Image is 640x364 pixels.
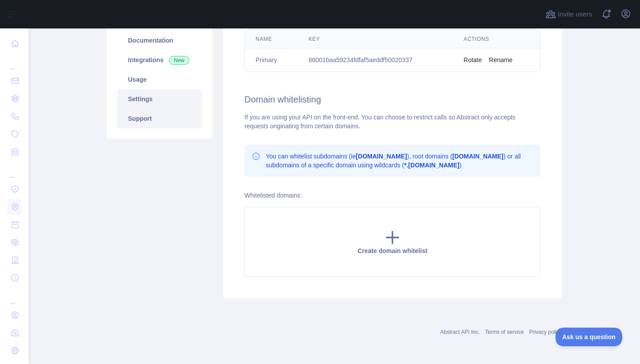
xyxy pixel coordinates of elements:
[244,93,540,106] h2: Domain whitelisting
[7,53,21,71] div: ...
[169,56,189,65] span: New
[489,55,512,64] button: Rename
[544,7,594,21] button: Invite users
[453,30,540,48] th: Actions
[117,70,202,89] a: Usage
[357,247,427,254] span: Create domain whitelist
[245,48,298,72] td: Primary
[298,48,453,72] td: 86001baa59234fdfaf5aeddf50020337
[404,162,459,169] b: *.[DOMAIN_NAME]
[244,192,302,199] label: Whitelisted domains:
[298,30,453,48] th: Key
[7,288,21,305] div: ...
[558,9,592,20] span: Invite users
[266,152,533,170] p: You can whitelist subdomains (ie ), root domains ( ) or all subdomains of a specific domain using...
[117,31,202,50] a: Documentation
[556,328,622,346] iframe: Toggle Customer Support
[452,153,504,160] b: [DOMAIN_NAME]
[7,162,21,179] div: ...
[464,55,482,64] button: Rotate
[117,50,202,70] a: Integrations New
[244,113,540,131] div: If you are using your API on the front-end. You can choose to restrict calls so Abstract only acc...
[440,329,480,335] a: Abstract API Inc.
[117,89,202,109] a: Settings
[485,329,524,335] a: Terms of service
[117,109,202,128] a: Support
[356,153,407,160] b: [DOMAIN_NAME]
[245,30,298,48] th: Name
[529,329,562,335] a: Privacy policy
